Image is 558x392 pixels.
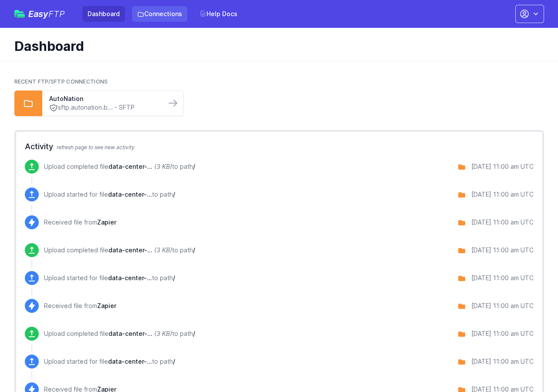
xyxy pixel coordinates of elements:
span: / [193,163,195,170]
div: [DATE] 11:00 am UTC [471,329,534,338]
a: sftp.autonation.b... - SFTP [49,103,159,112]
span: / [193,330,195,337]
div: [DATE] 11:00 am UTC [471,357,534,366]
div: [DATE] 11:00 am UTC [471,246,534,255]
p: Received file from [44,302,116,310]
span: / [173,191,175,198]
span: Zapier [97,302,116,309]
div: [DATE] 11:00 am UTC [471,218,534,227]
div: [DATE] 11:00 am UTC [471,162,534,171]
span: Zapier [97,218,116,226]
a: Dashboard [82,6,125,22]
h1: Dashboard [14,38,537,54]
span: data-center-1759230021.csv [108,246,152,254]
span: Easy [28,10,65,18]
i: (3 KB) [154,330,172,337]
p: Upload completed file to path [44,162,195,171]
span: refresh page to see new activity [57,144,135,151]
a: Help Docs [194,6,243,22]
span: data-center-1759143617.csv [108,358,152,365]
i: (3 KB) [154,163,172,170]
span: FTP [48,9,65,19]
p: Received file from [44,218,116,227]
a: Connections [132,6,187,22]
img: easyftp_logo.png [14,10,25,18]
div: [DATE] 11:00 am UTC [471,302,534,310]
span: data-center-1759316406.csv [108,191,152,198]
p: Upload started for file to path [44,357,175,366]
a: AutoNation [49,94,159,103]
iframe: Drift Widget Chat Controller [514,348,548,382]
span: data-center-1759143617.csv [108,330,152,337]
span: data-center-1759230021.csv [108,274,152,281]
h2: Recent FTP/SFTP Connections [14,78,544,85]
span: / [173,274,175,281]
span: / [193,246,195,254]
i: (3 KB) [154,246,172,254]
p: Upload started for file to path [44,274,175,282]
p: Upload completed file to path [44,329,195,338]
span: / [173,358,175,365]
div: [DATE] 11:00 am UTC [471,274,534,282]
p: Upload started for file to path [44,190,175,199]
a: EasyFTP [14,10,65,18]
span: data-center-1759316406.csv [108,163,152,170]
div: [DATE] 11:00 am UTC [471,190,534,199]
h2: Activity [25,141,534,153]
p: Upload completed file to path [44,246,195,255]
